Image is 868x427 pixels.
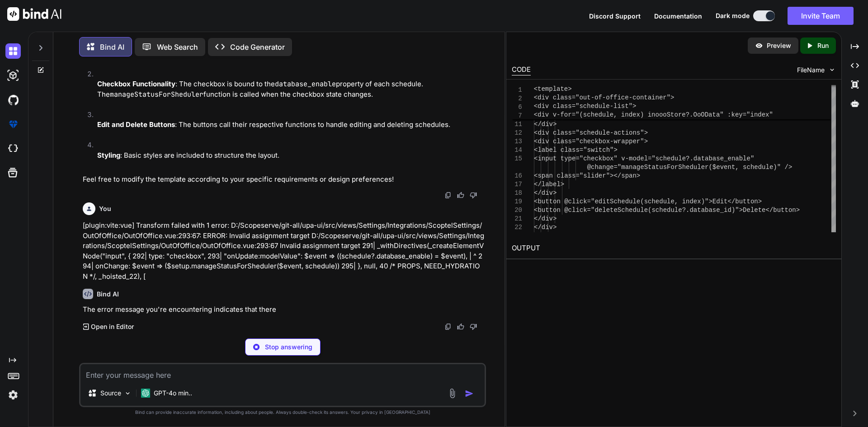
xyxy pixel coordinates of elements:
[97,290,119,299] h6: Bind AI
[275,80,336,89] code: database_enable
[97,120,175,129] strong: Edit and Delete Buttons
[512,120,522,129] div: 11
[716,11,750,20] span: Dark mode
[797,66,825,75] span: FileName
[512,223,522,232] div: 22
[534,155,670,162] span: <input type="checkbox" v-model="sche
[230,42,285,52] p: Code Generator
[5,141,21,156] img: cloudideIcon
[534,215,557,222] span: </div>
[572,112,675,119] span: (schedule?.until) }}</span>
[589,11,641,21] button: Discord Support
[512,112,522,120] span: 7
[670,155,754,162] span: dule?.database_enable"
[512,94,522,103] span: 2
[470,323,477,330] img: dislike
[5,43,21,59] img: darkChat
[83,174,484,185] p: Feel free to modify the template according to your specific requirements or design preferences!
[97,151,120,160] strong: Styling
[512,65,531,75] div: CODE
[141,389,150,398] img: GPT-4o mini
[534,94,675,101] span: <div class="out-of-office-container">
[534,129,648,136] span: <div class="schedule-actions">
[512,172,522,180] div: 16
[755,42,763,50] img: preview
[654,12,702,20] span: Documentation
[265,343,312,352] p: Stop answering
[589,12,641,20] span: Discord Support
[97,120,484,130] p: : The buttons call their respective functions to handle editing and deleting schedules.
[534,121,557,128] span: </div>
[654,11,702,21] button: Documentation
[512,215,522,223] div: 21
[5,117,21,132] img: premium
[154,389,192,398] p: GPT-4o min..
[444,192,452,199] img: copy
[99,204,111,213] h6: You
[157,42,198,52] p: Web Search
[534,198,686,205] span: <button @click="editSchedule(schedule, i
[83,221,484,282] p: [plugin:vite:vue] Transform failed with 1 error: D:/Scopeserve/git-all/upa-ui/src/views/Settings/...
[512,103,522,112] span: 6
[512,155,522,163] div: 15
[7,7,61,21] img: Bind AI
[534,85,572,93] span: <template>
[512,86,522,94] span: 1
[655,111,773,118] span: oooStore?.OoOData" :key="index"
[5,387,21,403] img: settings
[512,197,522,206] div: 19
[97,80,175,88] strong: Checkbox Functionality
[534,103,637,110] span: <div class="schedule-list">
[124,389,132,397] img: Pick Models
[512,232,522,240] div: 23
[100,389,121,398] p: Source
[465,389,474,398] img: icon
[788,7,854,25] button: Invite Team
[444,323,452,330] img: copy
[100,42,124,52] p: Bind AI
[534,138,648,145] span: <div class="checkbox-wrapper">
[447,388,458,399] img: attachment
[534,111,656,118] span: <div v-for="(schedule, index) in
[534,224,557,231] span: </div>
[534,172,640,179] span: <span class="slider"></span>
[587,164,777,171] span: @change="manageStatusForSheduler($event, schedule)
[534,181,564,188] span: </label>
[512,206,522,215] div: 20
[470,192,477,199] img: dislike
[97,150,484,161] p: : Basic styles are included to structure the layout.
[767,41,791,50] p: Preview
[506,238,841,259] h2: OUTPUT
[457,323,464,330] img: like
[91,322,134,331] p: Open in Editor
[457,192,464,199] img: like
[512,180,522,189] div: 17
[686,206,800,214] span: .database_id)">Delete</button>
[828,66,836,74] img: chevron down
[817,41,829,50] p: Run
[777,164,792,171] span: " />
[5,68,21,83] img: darkAi-studio
[97,79,484,99] p: : The checkbox is bound to the property of each schedule. The function is called when the checkbo...
[534,206,686,214] span: <button @click="deleteSchedule(schedule?
[5,92,21,108] img: githubDark
[83,305,484,315] p: The error message you're encountering indicates that there
[512,189,522,197] div: 18
[512,129,522,137] div: 12
[534,189,557,197] span: </div>
[110,90,203,99] code: manageStatusForSheduler
[686,198,762,205] span: ndex)">Edit</button>
[512,146,522,155] div: 14
[512,137,522,146] div: 13
[534,146,618,154] span: <label class="switch">
[79,409,486,416] p: Bind can provide inaccurate information, including about people. Always double-check its answers....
